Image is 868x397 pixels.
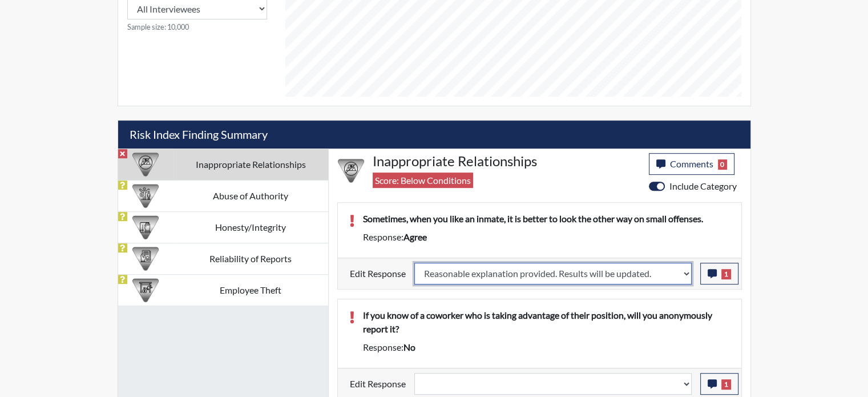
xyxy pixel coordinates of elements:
[132,183,159,209] img: CATEGORY%20ICON-01.94e51fac.png
[373,173,473,188] span: Score: Below Conditions
[173,149,328,180] td: Inappropriate Relationships
[721,379,731,390] span: 1
[670,158,713,169] span: Comments
[132,151,159,178] img: CATEGORY%20ICON-14.139f8ef7.png
[406,373,700,395] div: Update the test taker's response, the change might impact the score
[721,269,731,279] span: 1
[363,212,730,226] p: Sometimes, when you like an inmate, it is better to look the other way on small offenses.
[354,230,738,244] div: Response:
[354,340,738,354] div: Response:
[403,231,427,242] span: agree
[700,373,738,395] button: 1
[173,274,328,306] td: Employee Theft
[363,308,730,336] p: If you know of a coworker who is taking advantage of their position, will you anonymously report it?
[718,159,728,170] span: 0
[649,153,735,175] button: Comments0
[118,121,750,149] h5: Risk Index Finding Summary
[700,263,738,284] button: 1
[338,158,364,184] img: CATEGORY%20ICON-14.139f8ef7.png
[373,153,640,170] h4: Inappropriate Relationships
[173,180,328,211] td: Abuse of Authority
[173,211,328,243] td: Honesty/Integrity
[132,246,159,272] img: CATEGORY%20ICON-20.4a32fe39.png
[127,22,267,33] small: Sample size: 10,000
[173,243,328,274] td: Reliability of Reports
[350,373,406,395] label: Edit Response
[403,342,415,352] span: no
[406,263,700,284] div: Update the test taker's response, the change might impact the score
[350,263,406,284] label: Edit Response
[132,214,159,240] img: CATEGORY%20ICON-11.a5f294f4.png
[132,277,159,303] img: CATEGORY%20ICON-07.58b65e52.png
[669,179,737,193] label: Include Category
